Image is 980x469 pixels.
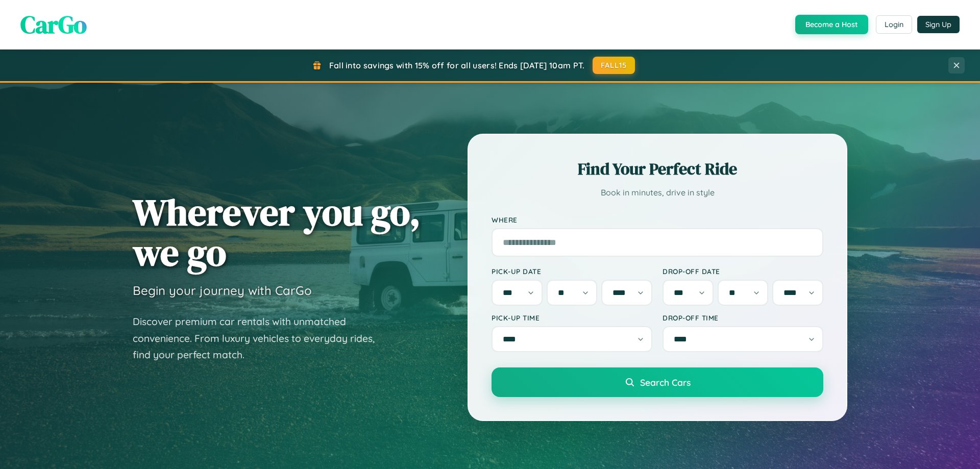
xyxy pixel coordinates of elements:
span: Fall into savings with 15% off for all users! Ends [DATE] 10am PT. [329,60,585,70]
p: Book in minutes, drive in style [492,185,823,200]
h2: Find Your Perfect Ride [492,158,823,180]
h1: Wherever you go, we go [133,192,421,273]
button: FALL15 [593,57,635,74]
h3: Begin your journey with CarGo [133,283,312,298]
button: Become a Host [795,15,868,34]
label: Where [492,215,823,224]
label: Pick-up Date [492,267,652,276]
button: Search Cars [492,367,823,397]
button: Login [876,15,912,34]
label: Drop-off Date [663,267,823,276]
button: Sign Up [917,16,960,33]
label: Drop-off Time [663,313,823,322]
span: Search Cars [640,377,691,388]
span: CarGo [20,8,87,41]
label: Pick-up Time [492,313,652,322]
p: Discover premium car rentals with unmatched convenience. From luxury vehicles to everyday rides, ... [133,313,388,363]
